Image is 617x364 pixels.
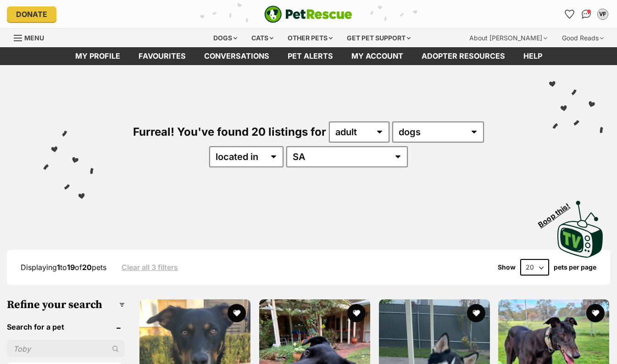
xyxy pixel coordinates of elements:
[340,29,417,47] div: Get pet support
[556,29,610,47] div: Good Reads
[554,264,596,271] label: pets per page
[7,298,125,311] h3: Refine your search
[129,47,195,65] a: Favourites
[66,47,129,65] a: My profile
[579,7,594,22] a: Conversations
[82,263,92,272] strong: 20
[582,10,591,19] img: chat-41dd97257d64d25036548639549fe6c8038ab92f7586957e7f3b1b290dea8141.svg
[412,47,514,65] a: Adopter resources
[122,263,178,271] a: Clear all 3 filters
[557,193,603,259] a: Boop this!
[562,7,577,22] a: Favourites
[537,196,579,229] span: Boop this!
[562,7,610,22] ul: Account quick links
[264,6,352,23] img: logo-e224e6f780fb5917bec1dbf3a21bbac754714ae5b6737aabdf751b685950b380.svg
[264,6,352,23] a: PetRescue
[278,47,342,65] a: Pet alerts
[514,47,551,65] a: Help
[133,125,326,138] span: Furreal! You've found 20 listings for
[498,264,516,271] span: Show
[207,29,244,47] div: Dogs
[228,304,246,322] button: favourite
[347,304,366,322] button: favourite
[7,323,125,331] header: Search for a pet
[57,263,60,272] strong: 1
[24,34,44,42] span: Menu
[598,10,607,19] div: VF
[342,47,412,65] a: My account
[467,304,485,322] button: favourite
[463,29,554,47] div: About [PERSON_NAME]
[67,263,75,272] strong: 19
[557,201,603,258] img: PetRescue TV logo
[21,263,106,272] span: Displaying to of pets
[245,29,280,47] div: Cats
[7,340,125,358] input: Toby
[586,304,605,322] button: favourite
[281,29,339,47] div: Other pets
[595,7,610,22] button: My account
[195,47,278,65] a: conversations
[7,6,56,22] a: Donate
[14,29,50,45] a: Menu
